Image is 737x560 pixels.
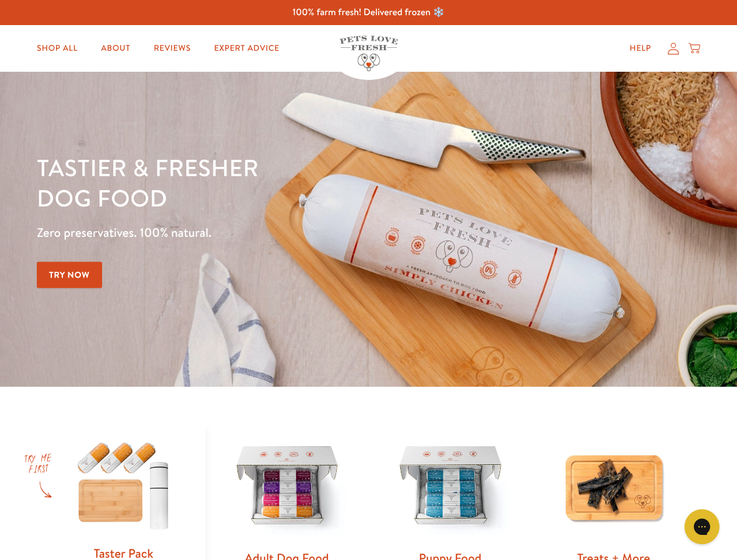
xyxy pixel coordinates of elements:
[37,222,479,243] p: Zero preservatives. 100% natural.
[340,36,398,71] img: Pets Love Fresh
[679,505,725,548] iframe: Gorgias live chat messenger
[144,37,200,60] a: Reviews
[37,262,102,288] a: Try Now
[205,37,289,60] a: Expert Advice
[92,37,139,60] a: About
[27,37,87,60] a: Shop All
[620,37,661,60] a: Help
[37,152,479,213] h1: Tastier & fresher dog food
